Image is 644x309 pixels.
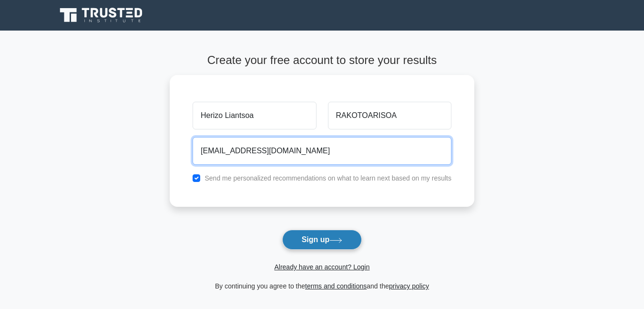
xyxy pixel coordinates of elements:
[170,53,474,67] h4: Create your free account to store your results
[164,280,480,292] div: By continuing you agree to the and the
[193,137,451,165] input: Email
[274,263,369,271] a: Already have an account? Login
[328,102,451,129] input: Last name
[204,174,451,182] label: Send me personalized recommendations on what to learn next based on my results
[282,230,362,250] button: Sign up
[193,102,316,129] input: First name
[305,282,367,290] a: terms and conditions
[389,282,429,290] a: privacy policy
